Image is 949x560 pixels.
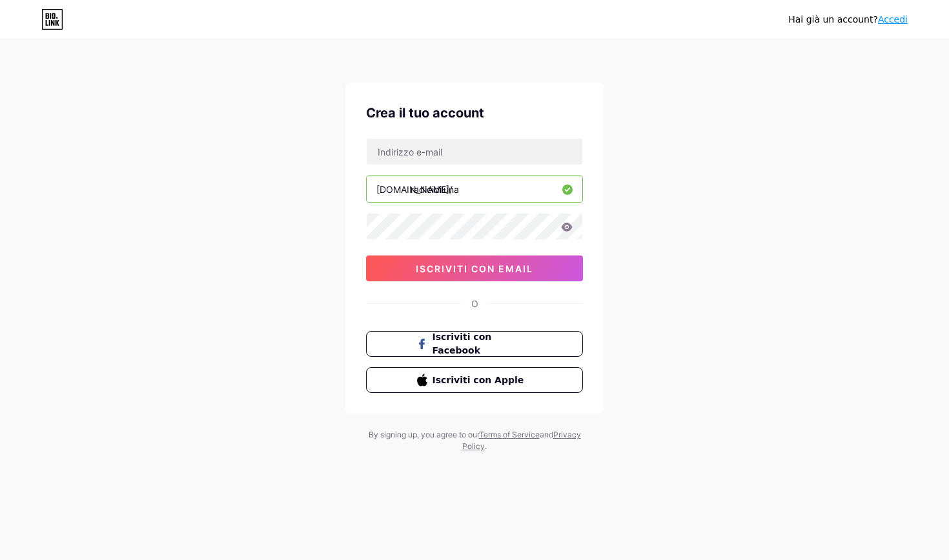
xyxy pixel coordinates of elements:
[366,331,583,357] button: Iscriviti con Facebook
[366,103,583,123] div: Crea il tuo account
[433,374,533,387] span: Iscriviti con Apple
[367,139,582,165] input: Indirizzo e-mail
[878,14,908,25] a: Accedi
[788,13,908,26] div: Hai già un account?
[433,330,533,357] span: Iscriviti con Facebook
[376,183,453,196] div: [DOMAIN_NAME]/
[366,255,583,281] button: ISCRIVITI CON EMAIL
[416,263,533,274] span: ISCRIVITI CON EMAIL
[479,430,540,439] a: Terms of Service
[366,367,583,393] button: Iscriviti con Apple
[367,176,582,202] input: Nome utente
[365,429,584,452] div: By signing up, you agree to our and .
[471,297,478,310] div: O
